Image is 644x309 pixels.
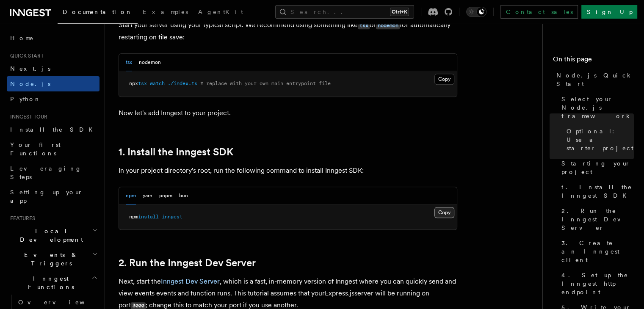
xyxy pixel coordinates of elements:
span: Features [7,215,35,222]
a: Node.js [7,76,100,91]
span: Install the SDK [10,126,98,133]
span: Node.js Quick Start [556,71,634,88]
span: Local Development [7,227,92,244]
a: Examples [138,3,193,23]
a: Select your Node.js framework [558,91,634,124]
span: Setting up your app [10,189,83,204]
button: Copy [434,74,454,85]
a: 4. Set up the Inngest http endpoint [558,268,634,300]
a: 3. Create an Inngest client [558,235,634,268]
a: Optional: Use a starter project [563,124,634,156]
a: Home [7,30,100,46]
a: tsx [358,21,370,29]
span: Home [10,34,34,42]
span: 1. Install the Inngest SDK [561,183,634,200]
p: In your project directory's root, run the following command to install Inngest SDK: [119,165,457,177]
button: bun [179,187,188,204]
h4: On this page [553,54,634,68]
code: nodemon [376,22,400,29]
span: Your first Functions [10,141,61,157]
p: Start your server using your typical script. We recommend using something like or for automatical... [119,19,457,43]
a: Starting your project [558,156,634,179]
span: Starting your project [561,159,634,176]
span: Node.js [10,80,50,87]
span: 2. Run the Inngest Dev Server [561,207,634,232]
a: nodemon [376,21,400,29]
p: Now let's add Inngest to your project. [119,107,457,119]
button: yarn [143,187,152,204]
button: Inngest Functions [7,271,100,295]
span: # replace with your own main entrypoint file [200,80,331,86]
button: npm [126,187,136,204]
span: Overview [18,299,105,306]
span: Select your Node.js framework [561,95,634,120]
button: Search...Ctrl+K [275,5,414,19]
button: pnpm [159,187,172,204]
a: Node.js Quick Start [553,68,634,91]
span: 4. Set up the Inngest http endpoint [561,271,634,296]
a: Contact sales [500,5,578,19]
span: Quick start [7,52,44,59]
a: Install the SDK [7,122,100,137]
span: Events & Triggers [7,251,92,268]
span: Leveraging Steps [10,165,82,180]
span: Documentation [63,8,133,15]
span: AgentKit [198,8,243,15]
span: ./index.ts [168,80,197,86]
span: tsx [138,80,147,86]
code: tsx [358,22,370,29]
a: 2. Run the Inngest Dev Server [558,203,634,235]
a: 2. Run the Inngest Dev Server [119,257,256,269]
button: Toggle dark mode [466,7,486,17]
span: install [138,214,159,220]
span: Inngest Functions [7,274,91,291]
span: Python [10,96,41,102]
span: Next.js [10,65,50,72]
button: nodemon [139,54,161,71]
button: Local Development [7,223,100,247]
a: 1. Install the Inngest SDK [558,179,634,203]
span: Optional: Use a starter project [567,127,634,152]
a: Your first Functions [7,137,100,161]
span: npm [129,214,138,220]
kbd: Ctrl+K [390,8,409,16]
a: Setting up your app [7,185,100,208]
span: Inngest tour [7,113,47,120]
span: npx [129,80,138,86]
span: Examples [143,8,188,15]
span: watch [150,80,165,86]
a: AgentKit [193,3,248,23]
button: Events & Triggers [7,247,100,271]
a: Python [7,91,100,107]
span: inngest [162,214,182,220]
button: tsx [126,54,132,71]
span: 3. Create an Inngest client [561,239,634,264]
a: Sign Up [581,5,637,19]
a: Leveraging Steps [7,161,100,185]
a: 1. Install the Inngest SDK [119,146,233,158]
button: Copy [434,207,454,218]
a: Documentation [58,3,138,24]
a: Inngest Dev Server [161,277,220,285]
a: Next.js [7,61,100,76]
